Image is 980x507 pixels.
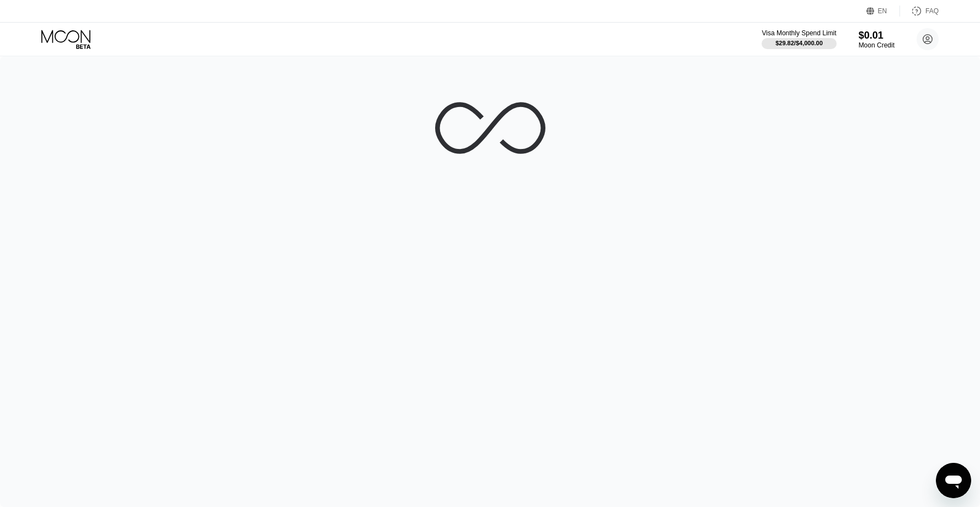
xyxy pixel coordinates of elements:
[900,6,939,17] div: FAQ
[878,7,887,15] div: EN
[866,6,900,17] div: EN
[859,41,895,49] div: Moon Credit
[859,30,895,41] div: $0.01
[775,40,823,46] div: $29.82 / $4,000.00
[762,29,836,49] div: Visa Monthly Spend Limit$29.82/$4,000.00
[925,7,939,15] div: FAQ
[936,463,971,498] iframe: Button to launch messaging window
[859,30,895,49] div: $0.01Moon Credit
[762,29,836,37] div: Visa Monthly Spend Limit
